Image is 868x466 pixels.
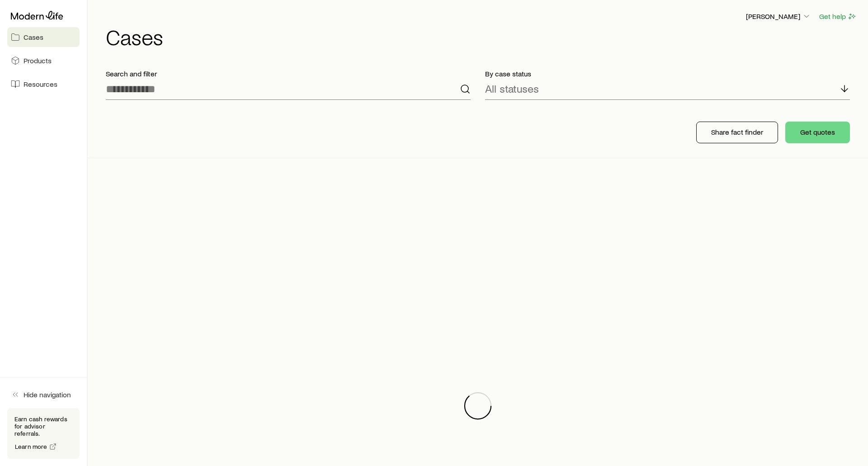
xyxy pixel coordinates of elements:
span: Learn more [15,443,47,450]
span: Cases [24,33,43,42]
a: Products [7,51,80,71]
button: Hide navigation [7,385,80,405]
button: Get quotes [785,122,850,143]
span: Hide navigation [24,390,71,399]
h1: Cases [106,26,857,47]
button: Share fact finder [696,122,778,143]
button: Get help [819,11,857,22]
p: Share fact finder [711,127,763,137]
p: All statuses [485,82,539,95]
button: [PERSON_NAME] [745,11,811,22]
p: [PERSON_NAME] [746,12,811,21]
span: Products [24,56,52,65]
p: Earn cash rewards for advisor referrals. [14,415,72,437]
div: Earn cash rewards for advisor referrals.Learn more [7,408,80,459]
p: Search and filter [106,69,471,78]
a: Resources [7,74,80,94]
span: Resources [24,80,57,89]
p: By case status [485,69,850,78]
a: Cases [7,27,80,47]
